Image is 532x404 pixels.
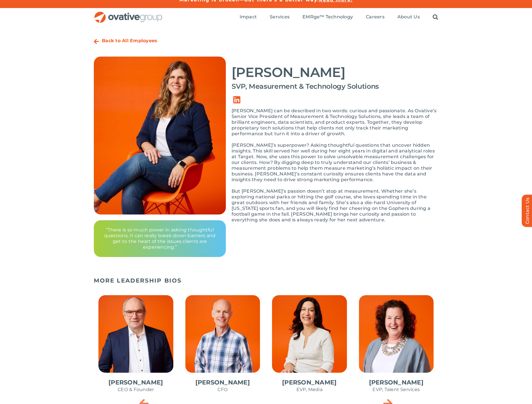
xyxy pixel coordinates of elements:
[302,14,353,20] a: EMRge™ Technology
[232,82,438,90] h4: SVP, Measurement & Technology Solutions
[354,291,438,403] div: 4 / 10
[232,188,438,223] p: But [PERSON_NAME]’s passion doesn’t stop at measurement. Whether she’s exploring national parks o...
[232,65,438,80] h2: [PERSON_NAME]
[240,14,257,20] span: Impact
[232,108,438,137] p: [PERSON_NAME] can be described in two words: curious and passionate. As Ovative’s Senior Vice Pre...
[94,11,163,16] a: OG_Full_horizontal_RGB
[397,14,420,20] span: About Us
[94,277,438,284] h5: MORE LEADERSHIP BIOS
[232,142,438,183] p: [PERSON_NAME]’s superpower? Asking thoughtful questions that uncover hidden insights. This skill ...
[397,14,420,20] a: About Us
[366,14,385,20] span: Careers
[240,14,257,20] a: Impact
[267,291,352,403] div: 3 / 10
[366,14,385,20] a: Careers
[270,14,290,20] a: Services
[181,291,265,403] div: 2 / 10
[94,57,226,214] img: Bio – Beth
[102,38,157,43] a: Back to All Employees
[101,227,219,250] p: “There is so much power in asking thoughtful questions. It can really break down barriers and get...
[94,39,99,45] a: Link to https://ovative.com/about-us/people/
[302,14,353,20] span: EMRge™ Technology
[240,8,438,26] nav: Menu
[229,92,245,108] a: Link to https://www.linkedin.com/in/bethmckigney/
[270,14,290,20] span: Services
[94,291,178,403] div: 1 / 10
[433,14,438,20] a: Search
